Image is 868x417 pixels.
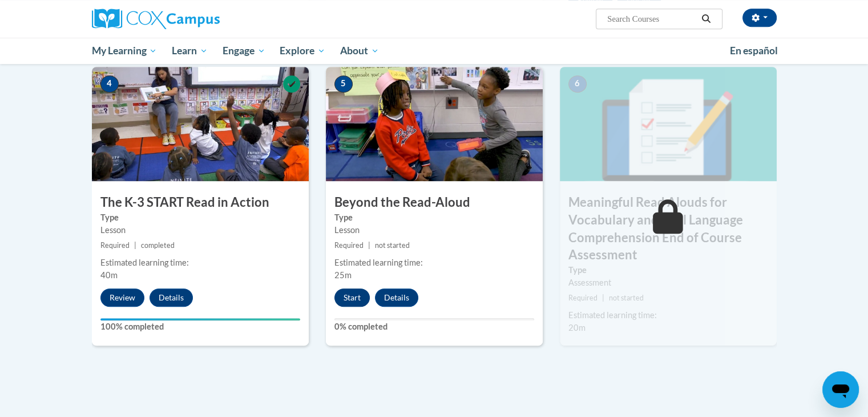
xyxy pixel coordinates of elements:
[334,288,370,307] button: Start
[334,211,534,224] label: Type
[606,12,697,26] input: Search Courses
[134,241,136,250] span: |
[333,38,386,64] a: About
[92,9,309,29] a: Cox Campus
[100,211,300,224] label: Type
[91,44,157,58] span: My Learning
[326,67,543,181] img: Course Image
[568,276,768,289] div: Assessment
[215,38,273,64] a: Engage
[164,38,215,64] a: Learn
[568,294,597,302] span: Required
[602,294,604,302] span: |
[75,38,794,64] div: Main menu
[568,323,586,332] span: 20m
[92,9,220,29] img: Cox Campus
[822,371,859,408] iframe: Button to launch messaging window
[92,67,309,181] img: Course Image
[568,75,587,93] span: 6
[742,9,777,27] button: Account Settings
[730,45,778,57] span: En español
[722,39,785,63] a: En español
[560,194,777,264] h3: Meaningful Read Alouds for Vocabulary and Oral Language Comprehension End of Course Assessment
[100,318,300,320] div: Your progress
[92,194,309,211] h3: The K-3 START Read in Action
[340,44,379,58] span: About
[568,309,768,322] div: Estimated learning time:
[334,241,364,250] span: Required
[100,288,144,307] button: Review
[375,288,418,307] button: Details
[326,194,543,211] h3: Beyond the Read-Aloud
[100,241,130,250] span: Required
[272,38,333,64] a: Explore
[100,256,300,269] div: Estimated learning time:
[141,241,175,250] span: completed
[334,256,534,269] div: Estimated learning time:
[560,67,777,181] img: Course Image
[100,224,300,236] div: Lesson
[334,224,534,236] div: Lesson
[334,75,353,93] span: 5
[100,270,118,280] span: 40m
[368,241,370,250] span: |
[697,12,714,26] button: Search
[280,44,325,58] span: Explore
[100,320,300,333] label: 100% completed
[150,288,193,307] button: Details
[100,75,119,93] span: 4
[334,320,534,333] label: 0% completed
[568,264,768,276] label: Type
[334,270,352,280] span: 25m
[609,294,644,302] span: not started
[223,44,265,58] span: Engage
[375,241,410,250] span: not started
[172,44,208,58] span: Learn
[84,38,165,64] a: My Learning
